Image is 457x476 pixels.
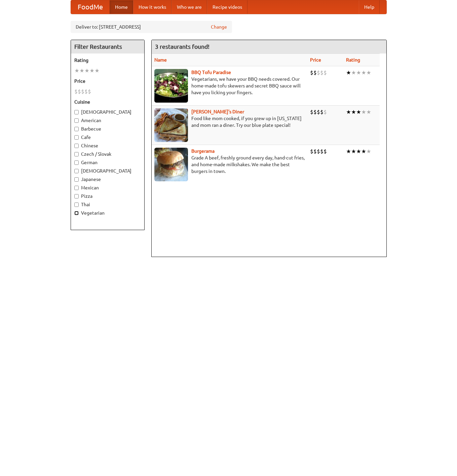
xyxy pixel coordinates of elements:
li: $ [320,108,323,116]
label: German [74,159,141,166]
label: Thai [74,201,141,208]
div: Deliver to: [STREET_ADDRESS] [71,21,232,33]
h5: Cuisine [74,99,141,105]
li: ★ [356,148,361,155]
a: Recipe videos [207,0,247,14]
label: [DEMOGRAPHIC_DATA] [74,168,141,174]
li: ★ [356,69,361,76]
li: ★ [89,67,94,74]
ng-pluralize: 3 restaurants found! [155,43,210,50]
a: Change [211,24,227,30]
li: ★ [346,148,351,155]
p: Grade A beef, freshly ground every day, hand-cut fries, and home-made milkshakes. We make the bes... [154,154,305,175]
input: Chinese [74,144,79,148]
li: ★ [79,67,84,74]
a: Help [359,0,380,14]
li: $ [317,69,320,76]
li: ★ [346,108,351,116]
input: [DEMOGRAPHIC_DATA] [74,169,79,173]
a: Price [310,57,321,63]
li: $ [317,148,320,155]
li: ★ [74,67,79,74]
label: [DEMOGRAPHIC_DATA] [74,109,141,115]
img: burgerama.jpg [154,148,188,181]
li: $ [310,148,313,155]
h5: Rating [74,57,141,64]
li: ★ [366,69,371,76]
li: ★ [346,69,351,76]
label: Cafe [74,134,141,141]
li: $ [323,69,327,76]
label: Japanese [74,176,141,183]
label: Vegetarian [74,210,141,216]
li: $ [313,148,317,155]
li: $ [310,69,313,76]
a: Home [110,0,133,14]
a: Rating [346,57,360,63]
h5: Price [74,78,141,84]
li: ★ [361,69,366,76]
label: American [74,117,141,124]
input: German [74,160,79,165]
li: $ [74,88,78,95]
li: $ [88,88,91,95]
li: ★ [366,148,371,155]
p: Food like mom cooked, if you grew up in [US_STATE] and mom ran a diner. Try our blue plate special! [154,115,305,129]
label: Czech / Slovak [74,151,141,157]
input: Pizza [74,194,79,198]
p: Vegetarians, we have your BBQ needs covered. Our home-made tofu skewers and secret BBQ sauce will... [154,76,305,96]
li: $ [84,88,88,95]
li: $ [323,148,327,155]
li: $ [317,108,320,116]
a: Name [154,57,167,63]
li: ★ [361,108,366,116]
input: Cafe [74,135,79,140]
li: $ [320,148,323,155]
a: BBQ Tofu Paradise [191,70,231,75]
li: ★ [351,108,356,116]
input: Japanese [74,177,79,182]
a: [PERSON_NAME]'s Diner [191,109,244,114]
input: American [74,118,79,123]
li: ★ [351,148,356,155]
img: sallys.jpg [154,108,188,142]
li: ★ [94,67,100,74]
li: $ [320,69,323,76]
label: Barbecue [74,125,141,132]
input: Barbecue [74,127,79,131]
li: ★ [361,148,366,155]
a: FoodMe [71,0,110,14]
input: Thai [74,203,79,207]
input: Czech / Slovak [74,152,79,156]
label: Pizza [74,193,141,199]
label: Chinese [74,142,141,149]
h4: Filter Restaurants [71,40,144,53]
li: $ [78,88,81,95]
a: How it works [133,0,172,14]
a: Who we are [172,0,207,14]
li: ★ [351,69,356,76]
input: Vegetarian [74,211,79,215]
a: Burgerama [191,148,215,154]
li: ★ [84,67,89,74]
li: ★ [366,108,371,116]
input: Mexican [74,186,79,190]
input: [DEMOGRAPHIC_DATA] [74,110,79,114]
li: $ [313,69,317,76]
li: ★ [356,108,361,116]
label: Mexican [74,184,141,191]
li: $ [323,108,327,116]
img: tofuparadise.jpg [154,69,188,103]
li: $ [81,88,84,95]
li: $ [310,108,313,116]
li: $ [313,108,317,116]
